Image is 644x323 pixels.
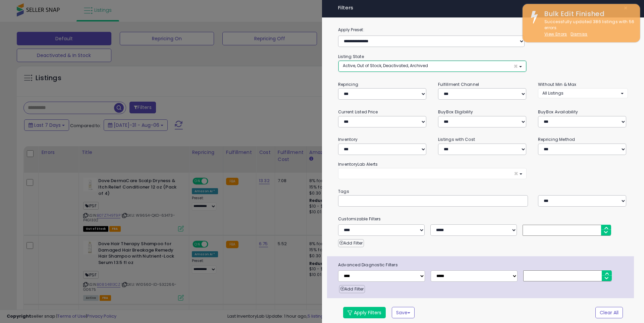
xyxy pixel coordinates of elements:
[538,137,575,142] small: Repricing Method
[539,9,635,19] div: Bulk Edit Finished
[338,239,364,247] button: Add Filter
[338,137,358,142] small: Inventory
[438,109,473,115] small: BuyBox Eligibility
[343,307,386,318] button: Apply Filters
[514,170,518,177] span: ×
[624,3,628,13] span: ×
[571,31,587,37] u: Dismiss
[539,19,635,38] div: Successfully updated 386 listings with 56 errors.
[514,63,518,70] span: ×
[538,109,578,115] small: BuyBox Availability
[595,307,623,318] button: Clear All
[542,90,563,96] span: All Listings
[438,82,479,87] small: Fulfillment Channel
[333,261,634,269] span: Advanced Diagnostic Filters
[338,82,358,87] small: Repricing
[338,5,628,11] h4: Filters
[338,161,378,167] small: InventoryLab Alerts
[338,109,378,115] small: Current Listed Price
[538,82,577,87] small: Without Min & Max
[338,168,527,179] button: ×
[338,54,364,59] small: Listing State
[333,26,633,34] label: Apply Preset:
[338,61,526,72] button: Active, Out of Stock, Deactivated, Archived ×
[333,215,633,223] small: Customizable Filters
[538,88,628,98] button: All Listings
[392,307,415,318] button: Save
[343,63,428,68] span: Active, Out of Stock, Deactivated, Archived
[438,137,475,142] small: Listings with Cost
[333,188,633,195] small: Tags
[544,31,567,37] a: View Errors
[621,3,631,13] button: ×
[339,285,365,293] button: Add Filter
